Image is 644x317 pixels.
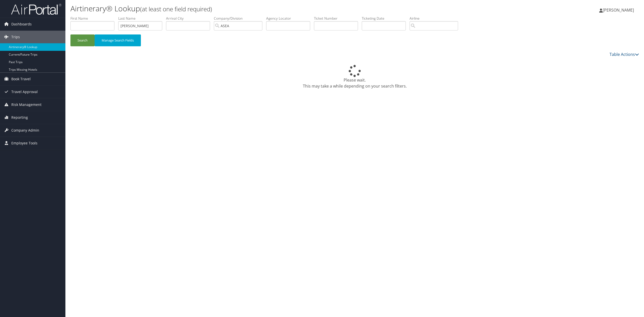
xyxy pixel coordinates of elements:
[11,124,39,137] span: Company Admin
[11,73,31,85] span: Book Travel
[70,16,118,21] label: First Name
[166,16,214,21] label: Arrival City
[70,65,639,89] div: Please wait. This may take a while depending on your search filters.
[11,98,42,111] span: Risk Management
[118,16,166,21] label: Last Name
[603,7,634,13] span: [PERSON_NAME]
[314,16,362,21] label: Ticket Number
[266,16,314,21] label: Agency Locator
[11,137,37,149] span: Employee Tools
[599,3,639,18] a: [PERSON_NAME]
[11,86,38,98] span: Travel Approval
[70,3,450,14] h1: Airtinerary® Lookup
[140,5,212,13] small: (at least one field required)
[11,3,61,15] img: airportal-logo.png
[362,16,410,21] label: Ticketing Date
[11,31,20,43] span: Trips
[410,16,462,21] label: Airline
[70,34,95,46] button: Search
[95,34,141,46] button: Manage Search Fields
[11,18,32,30] span: Dashboards
[610,52,639,57] a: Table Actions
[214,16,266,21] label: Company/Division
[11,111,28,124] span: Reporting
